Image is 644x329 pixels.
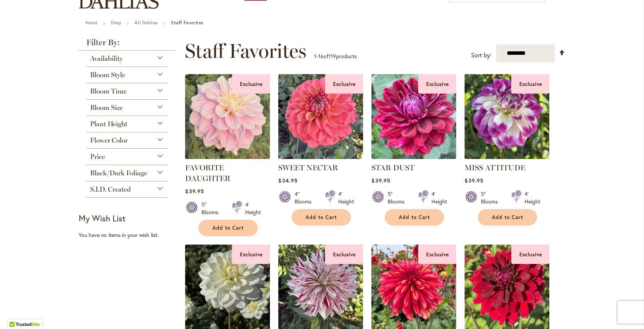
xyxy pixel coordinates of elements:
div: 5" Blooms [481,190,502,205]
span: 1 [314,52,316,60]
img: STAR DUST [371,74,456,159]
strong: Filter By: [79,38,175,51]
span: S.I.D. Created [90,185,131,194]
div: 5" Blooms [201,201,223,216]
a: MISS ATTITUDE [465,163,525,172]
span: Bloom Style [90,71,125,79]
img: SWEET NECTAR [278,74,363,159]
span: 16 [318,52,324,60]
iframe: Launch Accessibility Center [6,302,27,323]
a: STAR DUST Exclusive [371,153,456,161]
img: FAVORITE DAUGHTER [185,74,270,159]
p: - of products [314,50,357,62]
div: Exclusive [232,245,270,264]
div: 5" Blooms [388,190,409,205]
a: Home [86,20,97,25]
a: SWEET NECTAR [278,163,338,172]
strong: Staff Favorites [171,20,203,25]
button: Add to Cart [292,209,351,226]
div: You have no items in your wish list. [79,231,180,239]
span: $39.95 [185,188,204,195]
span: 119 [328,52,336,60]
div: 4' Height [431,190,447,205]
div: Exclusive [418,74,456,94]
div: Exclusive [325,74,363,94]
strong: My Wish List [79,213,125,224]
span: $34.95 [278,177,297,184]
div: 4" Blooms [295,190,316,205]
div: Exclusive [511,245,549,264]
span: Staff Favorites [185,40,306,62]
span: Add to Cart [492,214,523,221]
label: Sort by: [471,48,492,62]
span: Add to Cart [399,214,430,221]
span: Bloom Time [90,87,127,95]
div: Exclusive [418,245,456,264]
img: MISS ATTITUDE [463,72,552,161]
div: Exclusive [325,245,363,264]
a: FAVORITE DAUGHTER [185,163,230,183]
span: $39.95 [371,177,390,184]
a: SWEET NECTAR Exclusive [278,153,363,161]
span: Availability [90,54,123,63]
span: Add to Cart [213,225,244,231]
a: Shop [111,20,121,25]
span: Flower Color [90,136,128,145]
div: Exclusive [232,74,270,94]
a: All Dahlias [135,20,158,25]
span: Price [90,153,105,161]
div: Exclusive [511,74,549,94]
div: 4' Height [338,190,354,205]
a: FAVORITE DAUGHTER Exclusive [185,153,270,161]
span: Bloom Size [90,103,123,112]
span: Plant Height [90,120,127,128]
div: 4' Height [525,190,540,205]
button: Add to Cart [478,209,537,226]
span: Add to Cart [306,214,337,221]
button: Add to Cart [385,209,444,226]
span: $39.95 [465,177,483,184]
div: 4' Height [245,201,261,216]
span: Black/Dark Foliage [90,169,147,177]
a: STAR DUST [371,163,414,172]
a: MISS ATTITUDE Exclusive [465,153,549,161]
button: Add to Cart [198,220,258,236]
